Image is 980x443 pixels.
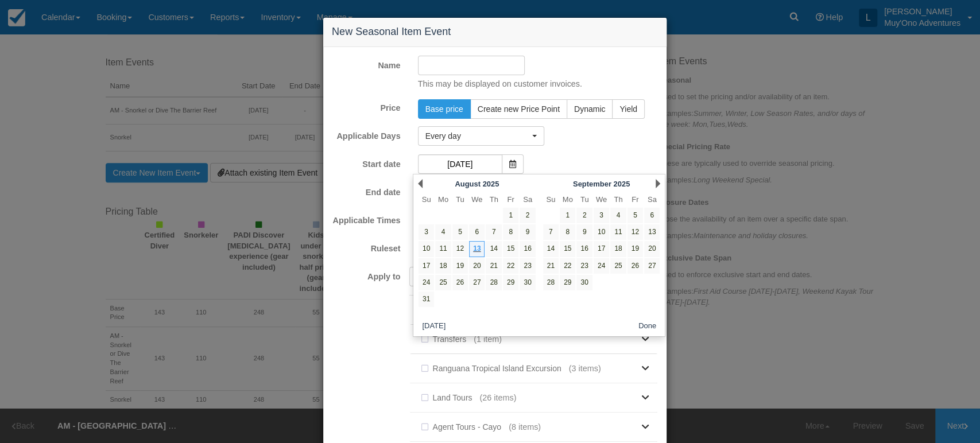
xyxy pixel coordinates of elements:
span: Yield [619,104,637,114]
a: 4 [610,208,626,223]
button: Base price [418,99,471,119]
a: 1 [560,208,575,223]
a: 19 [452,258,468,274]
a: 19 [627,241,643,257]
a: 9 [520,224,535,240]
button: Done [634,319,661,333]
a: 12 [452,241,468,257]
span: (26 items) [479,392,516,404]
span: Wednesday [596,195,607,204]
span: (8 items) [509,421,541,433]
a: 11 [610,224,626,240]
button: Yield [612,99,645,119]
label: Price [323,98,409,114]
label: Applicable Days [323,126,409,142]
a: 9 [576,224,592,240]
span: Friday [632,195,638,204]
a: 13 [469,241,485,257]
span: Thursday [490,195,498,204]
a: 8 [560,224,575,240]
a: 25 [610,258,626,274]
a: 20 [644,241,660,257]
button: Create new Price Point [470,99,567,119]
a: 17 [594,241,609,257]
a: 20 [469,258,485,274]
button: Dynamic [567,99,613,119]
a: Prev [418,179,423,188]
label: Apply to [323,267,409,283]
span: Tuesday [456,195,464,204]
a: 7 [486,224,501,240]
span: Tuesday [580,195,589,204]
a: 29 [503,275,518,290]
span: Every day [425,130,529,142]
label: Applicable Times [323,211,409,227]
a: 16 [576,241,592,257]
a: 13 [644,224,660,240]
label: Agent Tours - Cayo [418,418,509,436]
span: Sunday [422,195,431,204]
span: Saturday [648,195,657,204]
a: 3 [594,208,609,223]
a: 1 [503,208,518,223]
a: 14 [486,241,501,257]
span: Dynamic [574,104,605,114]
a: 28 [486,275,501,290]
button: [DATE] [418,319,450,333]
span: 2025 [482,180,499,188]
a: 21 [543,258,559,274]
a: 22 [503,258,518,274]
span: (1 item) [474,333,502,345]
button: Every day [418,126,544,146]
a: 10 [419,241,434,257]
label: Land Tours [418,389,480,406]
a: Next [656,179,660,188]
a: 26 [627,258,643,274]
span: Thursday [614,195,622,204]
label: Ranguana Tropical Island Excursion [418,360,569,377]
a: 24 [594,258,609,274]
a: 4 [435,224,451,240]
span: (3 items) [569,363,601,375]
a: 30 [520,275,535,290]
span: Create new Price Point [478,104,560,114]
label: Ruleset [323,239,409,255]
a: 27 [644,258,660,274]
a: 6 [644,208,660,223]
h4: New Seasonal Item Event [332,26,658,38]
span: Saturday [523,195,532,204]
a: 29 [560,275,575,290]
a: 2 [520,208,535,223]
span: Friday [507,195,514,204]
label: Name [323,56,409,72]
a: 15 [503,241,518,257]
a: 11 [435,241,451,257]
label: End date [323,182,409,199]
span: Monday [438,195,448,204]
label: Start date [323,154,409,170]
a: 30 [576,275,592,290]
a: 26 [452,275,468,290]
label: Transfers [418,331,474,348]
button: Select All [409,267,458,286]
a: 2 [576,208,592,223]
a: 18 [435,258,451,274]
a: 27 [469,275,485,290]
span: September [573,180,611,188]
p: This may be displayed on customer invoices. [409,78,659,90]
span: 2025 [613,180,630,188]
a: 3 [419,224,434,240]
a: 7 [543,224,559,240]
a: 5 [452,224,468,240]
span: Base price [425,104,463,114]
a: 22 [560,258,575,274]
a: 5 [627,208,643,223]
a: 31 [419,292,434,307]
a: 10 [594,224,609,240]
a: 14 [543,241,559,257]
a: 21 [486,258,501,274]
